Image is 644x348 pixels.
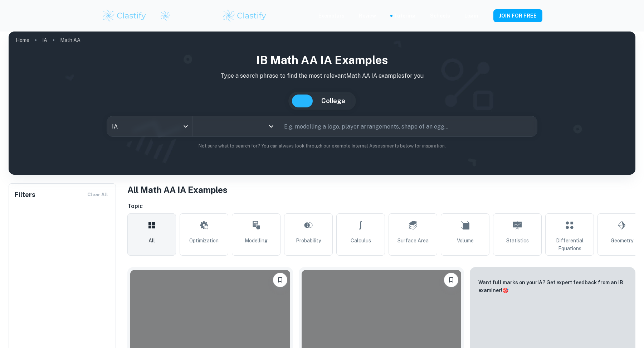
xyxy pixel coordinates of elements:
[148,237,155,245] span: All
[15,190,35,200] h6: Filters
[279,116,523,136] input: E.g. modelling a logo, player arrangements, shape of an egg...
[292,95,313,107] button: IB
[222,9,267,23] img: Clastify logo
[296,237,321,245] span: Probability
[60,36,80,44] p: Math AA
[42,35,47,45] a: IA
[506,237,529,245] span: Statistics
[548,237,591,252] span: Differential Equations
[9,32,635,175] img: profile cover
[102,9,147,23] img: Clastify logo
[245,237,268,245] span: Modelling
[493,9,542,22] button: JOIN FOR FREE
[127,202,635,211] h6: Topic
[397,237,429,245] span: Surface Area
[478,279,627,294] p: Want full marks on your IA ? Get expert feedback from an IB examiner!
[526,124,532,129] button: Search
[318,12,345,20] p: Exemplars
[14,72,630,80] p: Type a search phrase to find the most relevant Math AA IA examples for you
[457,237,474,245] span: Volume
[394,12,416,20] a: Tutoring
[266,121,276,131] button: Open
[16,35,29,45] a: Home
[464,12,478,20] a: Login
[444,273,458,287] button: Please log in to bookmark exemplars
[351,237,371,245] span: Calculus
[160,10,171,21] img: Clastify logo
[611,237,633,245] span: Geometry
[14,52,630,69] h1: IB Math AA IA examples
[484,14,488,18] button: Help and Feedback
[107,116,192,136] div: IA
[14,142,630,150] p: Not sure what to search for? You can always look through our example Internal Assessments below f...
[359,12,376,20] p: Review
[502,287,508,293] span: 🎯
[127,183,635,196] h1: All Math AA IA Examples
[314,95,352,107] button: College
[273,273,287,287] button: Please log in to bookmark exemplars
[430,12,450,20] a: Schools
[156,10,171,21] a: Clastify logo
[189,237,219,245] span: Optimization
